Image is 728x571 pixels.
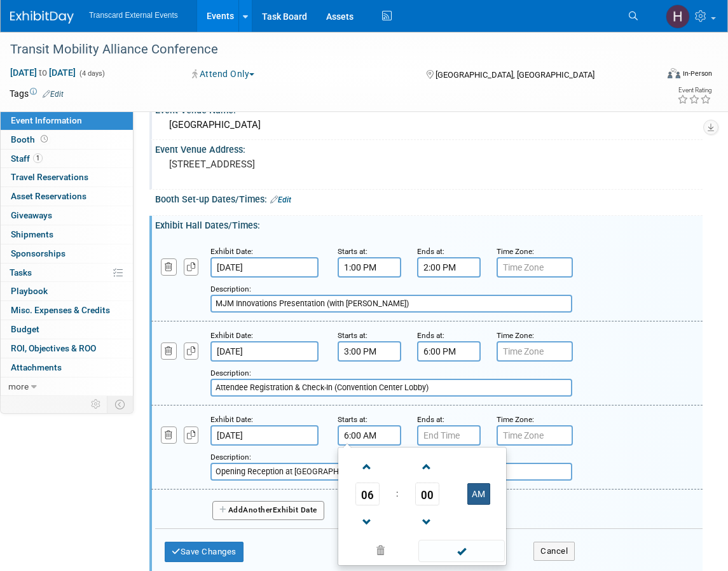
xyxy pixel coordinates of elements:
span: Booth not reserved yet [38,134,50,144]
button: AddAnotherExhibit Date [212,501,324,520]
div: Event Venue Address: [155,140,703,156]
a: Edit [43,90,64,99]
input: End Time [417,425,481,446]
a: Done [418,543,505,561]
span: Booth [11,134,50,145]
button: Cancel [533,542,575,561]
a: more [1,377,133,396]
button: AM [467,483,490,505]
a: Travel Reservations [1,168,133,187]
a: Misc. Expenses & Credits [1,301,133,320]
a: Budget [1,320,133,339]
input: Start Time [338,341,401,362]
span: to [37,67,49,78]
span: Attachments [11,362,62,372]
td: Personalize Event Tab Strip [85,396,107,412]
input: End Time [417,341,481,362]
span: (4 days) [78,69,105,78]
input: Date [210,341,319,362]
a: Increment Hour [355,450,380,483]
span: Event Information [11,115,82,125]
a: Decrement Hour [355,505,380,538]
small: Description: [210,285,251,293]
small: Ends at: [417,415,444,424]
small: Exhibit Date: [210,331,253,340]
a: Asset Reservations [1,187,133,206]
a: Edit [270,195,291,204]
div: Booth Set-up Dates/Times: [155,190,703,206]
input: Start Time [338,425,401,446]
a: Sponsorships [1,244,133,263]
a: Playbook [1,282,133,300]
div: Transit Mobility Alliance Conference [6,38,643,61]
span: Playbook [11,286,48,296]
pre: [STREET_ADDRESS] [169,159,369,170]
span: [DATE] [DATE] [10,67,76,78]
small: Ends at: [417,331,444,340]
img: Format-Inperson.png [668,68,680,78]
a: Tasks [1,264,133,282]
input: Date [210,425,319,446]
span: [GEOGRAPHIC_DATA], [GEOGRAPHIC_DATA] [436,70,594,80]
input: Description [210,463,572,481]
div: Event Format [603,66,712,85]
span: Shipments [11,229,53,239]
input: Description [210,295,572,313]
small: Time Zone: [497,247,534,256]
span: Travel Reservations [11,172,88,182]
span: more [8,381,29,391]
div: [GEOGRAPHIC_DATA] [165,115,693,135]
input: Time Zone [497,425,573,446]
a: Shipments [1,225,133,244]
img: Haille Dinger [666,4,690,29]
span: Asset Reservations [11,191,86,201]
input: End Time [417,257,481,278]
span: Another [243,505,273,514]
a: Increment Minute [415,450,439,483]
span: Sponsorships [11,248,65,258]
span: Misc. Expenses & Credits [11,305,110,315]
span: Pick Hour [355,483,380,505]
small: Ends at: [417,247,444,256]
img: ExhibitDay [10,11,74,24]
small: Starts at: [338,331,367,340]
td: Tags [10,87,64,100]
div: Event Rating [677,87,711,94]
small: Time Zone: [497,331,534,340]
a: Event Information [1,111,133,130]
td: : [394,483,401,505]
input: Date [210,257,319,278]
button: Attend Only [188,67,259,80]
small: Exhibit Date: [210,247,253,256]
a: Booth [1,130,133,149]
a: Clear selection [341,542,420,560]
span: 1 [33,153,43,163]
small: Description: [210,369,251,377]
small: Description: [210,453,251,462]
span: Budget [11,324,39,334]
a: Staff1 [1,150,133,168]
a: ROI, Objectives & ROO [1,339,133,358]
small: Time Zone: [497,415,534,424]
span: Transcard External Events [89,11,178,20]
small: Exhibit Date: [210,415,253,424]
span: Pick Minute [415,483,439,505]
div: Exhibit Hall Dates/Times: [155,216,703,232]
div: In-Person [682,69,712,78]
a: Decrement Minute [415,505,439,538]
span: Giveaways [11,210,52,220]
a: Giveaways [1,206,133,225]
input: Description [210,379,572,397]
span: Tasks [10,267,32,278]
td: Toggle Event Tabs [107,396,134,412]
small: Starts at: [338,247,367,256]
input: Start Time [338,257,401,278]
a: Attachments [1,358,133,377]
span: Staff [11,153,43,164]
button: Save Changes [165,542,244,562]
span: ROI, Objectives & ROO [11,343,96,353]
input: Time Zone [497,257,573,278]
input: Time Zone [497,341,573,362]
small: Starts at: [338,415,367,424]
